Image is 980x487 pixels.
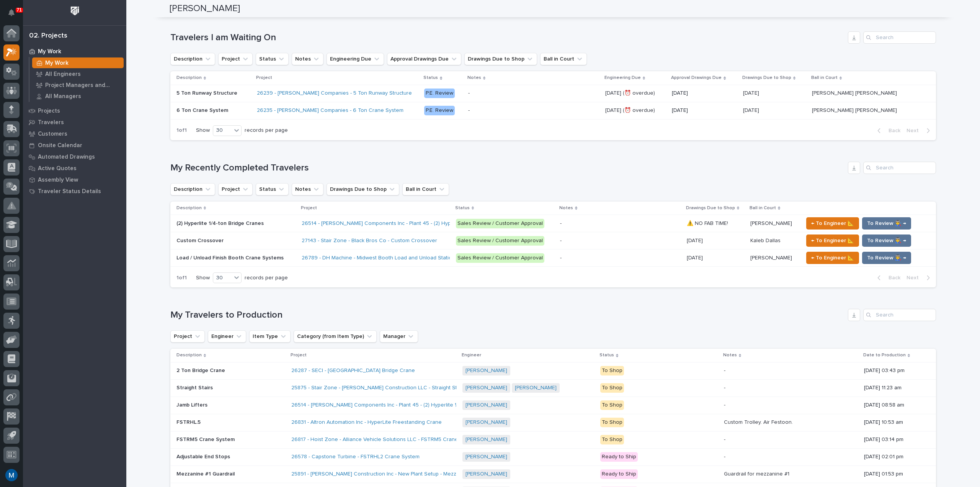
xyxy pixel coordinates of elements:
p: Status [423,74,438,82]
button: ← To Engineer 📐 [806,234,859,247]
button: Status [256,183,289,195]
p: Status [455,204,470,212]
p: records per page [245,127,288,134]
button: Engineer [208,330,246,343]
p: [DATE] [687,253,704,261]
p: [PERSON_NAME] [750,253,794,261]
a: 27143 - Stair Zone - Black Bros Co - Custom Crossover [302,238,437,244]
span: Back [884,274,900,281]
p: Show [196,275,210,281]
button: Ball in Court [540,53,587,65]
p: Show [196,127,210,134]
tr: 6 Ton Crane System6 Ton Crane System 26235 - [PERSON_NAME] Companies - 6 Ton Crane System P.E. Re... [170,102,936,119]
tr: Jamb LiftersJamb Lifters 26514 - [PERSON_NAME] Components Inc - Plant 45 - (2) Hyperlite ¼ ton br... [170,397,936,414]
a: [PERSON_NAME] [515,385,557,391]
p: [DATE] [672,90,737,97]
a: 25875 - Stair Zone - [PERSON_NAME] Construction LLC - Straight Stairs - [GEOGRAPHIC_DATA] [291,385,523,391]
p: Active Quotes [38,165,77,172]
button: ← To Engineer 📐 [806,252,859,264]
button: Engineering Due [327,53,384,65]
p: Custom Crossover [176,236,225,244]
a: All Engineers [29,69,126,79]
p: My Work [38,48,61,55]
a: Customers [23,128,126,139]
p: [DATE] [687,236,704,244]
p: Load / Unload Finish Booth Crane Systems [176,253,285,261]
p: [DATE] 10:53 am [864,419,924,426]
a: My Work [23,46,126,57]
span: ← To Engineer 📐 [811,219,854,228]
a: [PERSON_NAME] [465,385,507,391]
button: Approval Drawings Due [387,53,461,65]
tr: Adjustable End StopsAdjustable End Stops 26578 - Capstone Turbine - FSTRHL2 Crane System [PERSON_... [170,448,936,466]
button: Next [903,274,936,281]
a: 26514 - [PERSON_NAME] Components Inc - Plant 45 - (2) Hyperlite ¼ ton bridge cranes; 24’ x 60’ [302,220,539,227]
div: - [468,90,470,97]
tr: Straight StairsStraight Stairs 25875 - Stair Zone - [PERSON_NAME] Construction LLC - Straight Sta... [170,379,936,397]
a: 26514 - [PERSON_NAME] Components Inc - Plant 45 - (2) Hyperlite ¼ ton bridge cranes; 24’ x 60’ [291,402,528,408]
div: 30 [213,126,232,134]
p: Notes [559,204,573,212]
a: 25891 - [PERSON_NAME] Construction Inc - New Plant Setup - Mezzanine Project [291,471,489,477]
div: Sales Review / Customer Approval [456,253,544,263]
tr: FSTRHL.5FSTRHL.5 26831 - Altron Automation Inc - HyperLite Freestanding Crane [PERSON_NAME] To Sh... [170,414,936,431]
p: [DATE] (⏰ overdue) [605,106,657,114]
a: Traveler Status Details [23,185,126,197]
a: Travelers [23,116,126,128]
p: Ball in Court [750,204,776,212]
a: [PERSON_NAME] [465,454,507,460]
p: FSTRHL.5 [176,418,202,426]
a: Projects [23,105,126,116]
a: My Work [29,57,126,68]
p: Description [176,204,202,212]
div: Custom Trolley. Air Festoon. [724,419,793,426]
p: Customers [38,131,67,138]
p: Projects [38,108,60,115]
button: Notifications [3,5,20,21]
div: Sales Review / Customer Approval [456,219,544,228]
p: Drawings Due to Shop [686,204,735,212]
a: 26235 - [PERSON_NAME] Companies - 6 Ton Crane System [257,107,403,114]
div: - [724,436,725,443]
button: Notes [292,53,323,65]
a: 26578 - Capstone Turbine - FSTRHL2 Crane System [291,454,420,460]
button: To Review 👨‍🏭 → [862,234,911,247]
a: [PERSON_NAME] [465,419,507,426]
div: - [724,402,725,408]
p: Status [599,351,614,359]
button: Status [256,53,289,65]
a: 26287 - SECI - [GEOGRAPHIC_DATA] Bridge Crane [291,367,415,374]
a: Assembly View [23,174,126,185]
a: Onsite Calendar [23,139,126,151]
span: Next [906,274,923,281]
p: Description [176,74,202,82]
p: Date to Production [863,351,906,359]
button: Ball in Court [402,183,449,195]
p: All Managers [45,93,81,100]
p: Approval Drawings Due [671,74,722,82]
p: Project [256,74,272,82]
a: Project Managers and Engineers [29,80,126,90]
div: 02. Projects [29,32,67,40]
p: [DATE] (⏰ overdue) [605,89,657,97]
a: Automated Drawings [23,151,126,162]
button: Manager [380,330,418,343]
button: Project [218,53,253,65]
p: My Work [45,60,69,67]
p: [DATE] 11:23 am [864,385,924,391]
p: Description [176,351,202,359]
p: Kaleb Dallas [750,236,782,244]
div: Ready to Ship [600,452,638,462]
p: Jamb Lifters [176,400,209,408]
div: Search [863,31,936,44]
button: Notes [292,183,323,195]
div: - [560,238,562,244]
input: Search [863,162,936,174]
p: [DATE] [743,89,761,97]
p: Project [301,204,317,212]
a: [PERSON_NAME] [465,436,507,443]
tr: Load / Unload Finish Booth Crane SystemsLoad / Unload Finish Booth Crane Systems 26789 - DH Machi... [170,249,936,267]
p: [PERSON_NAME] [750,219,794,227]
button: Drawings Due to Shop [327,183,399,195]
